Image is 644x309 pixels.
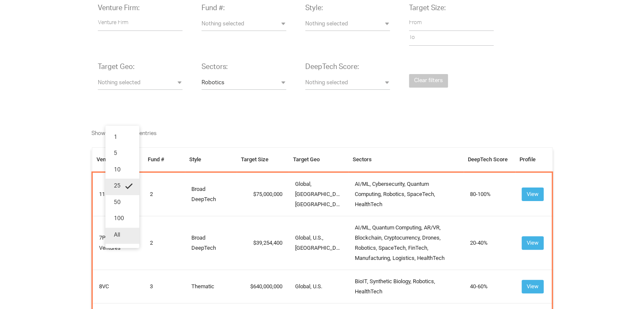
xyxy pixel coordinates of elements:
button: View [522,280,544,293]
span: Nothing selected [305,80,390,88]
input: To [409,31,494,46]
td: AI/ML, Quantum Computing, AR/VR, Blockchain, Cryptocurrency, Drones, Robotics, SpaceTech, FinTech... [348,216,464,270]
td: 39,254,400 [237,216,288,270]
button: Nothing selected [98,77,182,90]
span: Nothing selected [98,80,182,88]
td: 11.2 Capital [92,172,144,216]
span: Nothing selected [202,21,286,29]
label: DeepTech Score: [305,63,359,73]
td: BioIT, Synthetic Biology, Robotics, HealthTech [348,270,464,303]
th: Style: activate to sort column ascending [185,147,237,172]
span: 10 [114,167,121,175]
span: 50 [114,199,121,207]
th: Profile [515,147,552,172]
label: Show entries [91,126,157,141]
a: View [522,283,544,289]
td: 2 [144,216,185,270]
label: Venture Firm: [98,4,140,14]
td: Broad DeepTech [185,172,237,216]
span: Robotics [202,80,286,88]
span: 100 [114,215,124,223]
button: Nothing selected [202,18,286,31]
label: Fund #: [202,4,225,14]
input: Venture Firm [98,16,182,31]
td: 40-60% [464,270,515,303]
td: 7Percent Ventures [92,216,144,270]
td: 640,000,000 [237,270,288,303]
td: Global, U.S., [GEOGRAPHIC_DATA] [289,216,348,270]
button: View [522,236,544,250]
td: 3 [144,270,185,303]
label: Style: [305,4,323,14]
button: Clear filters [409,74,448,88]
th: Fund #: activate to sort column ascending [144,147,185,172]
label: Target Size: [409,4,446,14]
span: 25 [114,183,121,191]
a: View [522,190,544,197]
span: 1 [114,134,117,142]
span: All [114,232,120,240]
td: 75,000,000 [237,172,288,216]
button: Nothing selected [305,18,390,31]
input: From [409,16,494,31]
td: 20-40% [464,216,515,270]
td: AI/ML, Cybersecurity, Quantum Computing, Robotics, SpaceTech, HealthTech [348,172,464,216]
td: Global, [GEOGRAPHIC_DATA], [GEOGRAPHIC_DATA] [289,172,348,216]
th: Target Size: activate to sort column ascending [237,147,288,172]
button: Nothing selected [305,77,390,90]
button: Robotics [202,77,286,90]
label: Target Geo: [98,63,135,73]
td: 2 [144,172,185,216]
span: Nothing selected [305,21,390,29]
td: Global, U.S. [289,270,348,303]
label: Sectors: [202,63,228,73]
th: Sectors: activate to sort column ascending [348,147,464,172]
th: Target Geo: activate to sort column ascending [289,147,348,172]
td: Thematic [185,270,237,303]
th: DeepTech Score: activate to sort column ascending [464,147,515,172]
button: View [522,188,544,201]
td: 8VC [92,270,144,303]
th: Venture Firm: activate to sort column ascending [92,147,144,172]
span: 5 [114,150,117,158]
td: 80-100% [464,172,515,216]
a: View [522,239,544,246]
td: Broad DeepTech [185,216,237,270]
